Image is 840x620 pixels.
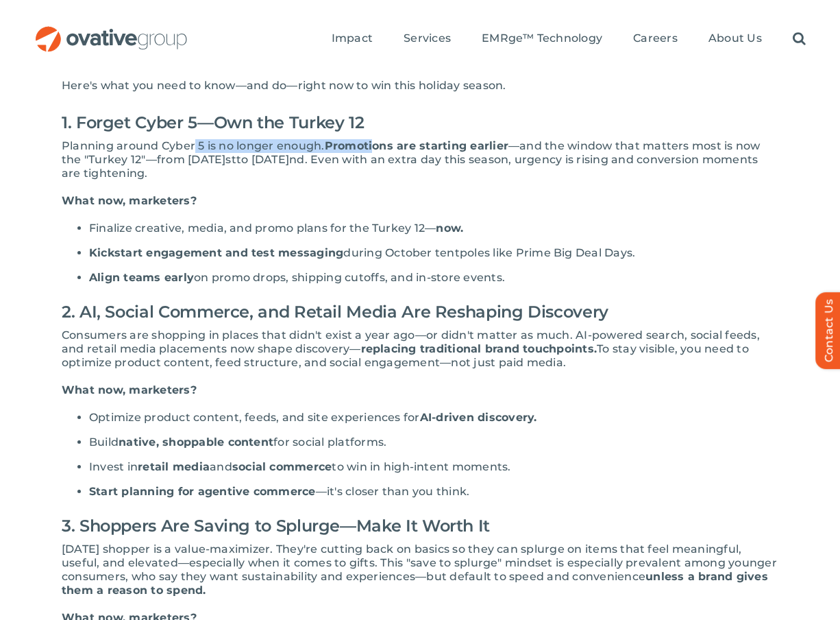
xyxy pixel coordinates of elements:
[62,194,197,207] span: What now, marketers?
[89,411,420,424] span: Optimize product content, feeds, and site experiences for
[89,460,138,473] span: Invest in
[232,460,332,473] span: social commerce
[62,153,758,180] span: . Even with an extra day this season, urgency is rising and conversion moments are tightening.
[62,510,778,542] h2: 3. Shoppers Are Saving to Splurge—Make It Worth It
[62,542,777,583] span: [DATE] shopper is a value-maximizer. They're cutting back on basics so they can splurge on items ...
[289,153,304,166] span: nd
[89,436,119,449] span: Build
[633,32,678,45] span: Careers
[62,106,778,139] h2: 1. Forget Cyber 5—Own the Turkey 12
[420,411,537,424] span: AI-driven discovery.
[482,32,602,45] span: EMRge™ Technology
[633,32,678,47] a: Careers
[793,32,806,47] a: Search
[361,342,597,355] span: replacing traditional brand touchpoints.
[62,342,749,369] span: To stay visible, you need to optimize product content, feed structure, and social engagement—not ...
[62,139,761,166] span: —and the window that matters most is now the "Turkey 12"—from [DATE]
[62,329,760,355] span: Consumers are shopping in places that didn't exist a year ago—or didn't matter as much. AI-powere...
[89,485,316,498] span: Start planning for agentive commerce
[34,25,188,38] a: OG_Full_horizontal_RGB
[332,17,806,61] nav: Menu
[273,436,386,449] span: for social platforms.
[404,32,451,45] span: Services
[89,222,436,235] span: Finalize creative, media, and promo plans for the Turkey 12—
[119,436,273,449] span: native, shoppable content
[138,460,210,473] span: retail media
[436,222,463,235] span: now.
[404,32,451,47] a: Services
[225,153,236,166] span: st
[62,139,325,152] span: Planning around Cyber 5 is no longer enough.
[708,32,762,47] a: About Us
[332,32,373,45] span: Impact
[62,79,506,92] span: Here's what you need to know—and do—right now to win this holiday season.
[316,485,470,498] span: —it's closer than you think.
[332,460,510,473] span: to win in high-intent moments.
[343,246,635,259] span: during October tentpoles like Prime Big Deal Days.
[210,460,232,473] span: and
[89,271,194,284] span: Align teams early
[236,153,289,166] span: to [DATE]
[332,32,373,47] a: Impact
[708,32,762,45] span: About Us
[482,32,602,47] a: EMRge™ Technology
[194,271,505,284] span: on promo drops, shipping cutoffs, and in-store events.
[62,570,768,597] span: unless a brand gives them a reason to spend.
[325,139,508,152] span: Promotions are starting earlier
[89,246,343,259] span: Kickstart engagement and test messaging
[62,296,778,329] h2: 2. AI, Social Commerce, and Retail Media Are Reshaping Discovery
[62,383,197,396] span: What now, marketers?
